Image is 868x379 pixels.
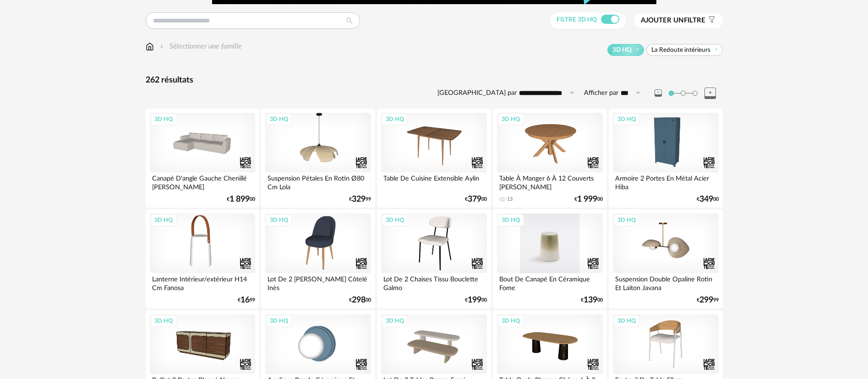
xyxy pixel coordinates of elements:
div: € 00 [227,196,255,203]
span: 139 [584,297,597,303]
div: Table À Manger 6 À 12 Couverts [PERSON_NAME] [497,172,602,191]
div: Lot De 2 Chaises Tissu Bouclette Galmo [381,273,486,291]
div: 3D HQ [266,113,292,125]
label: [GEOGRAPHIC_DATA] par [437,89,517,98]
div: € 99 [238,297,255,303]
div: Lanterne Intérieur/extérieur H14 Cm Fanosa [150,273,255,291]
div: 3D HQ [613,315,640,327]
div: € 00 [349,297,371,303]
div: Canapé D'angle Gauche Chenillé [PERSON_NAME] [150,172,255,191]
div: 3D HQ [150,113,177,125]
span: Filter icon [705,16,716,25]
div: 3D HQ [150,315,177,327]
div: € 99 [349,196,371,203]
div: 3D HQ [382,113,408,125]
div: 3D HQ [497,113,524,125]
span: Filtre 3D HQ [557,16,597,23]
div: Bout De Canapé En Céramique Fome [497,273,602,291]
span: 298 [352,297,366,303]
a: 3D HQ Bout De Canapé En Céramique Fome €13900 [493,209,606,308]
button: Ajouter unfiltre Filter icon [634,13,723,28]
div: 3D HQ [497,315,524,327]
img: svg+xml;base64,PHN2ZyB3aWR0aD0iMTYiIGhlaWdodD0iMTciIHZpZXdCb3g9IjAgMCAxNiAxNyIgZmlsbD0ibm9uZSIgeG... [146,41,154,52]
div: 3D HQ [613,113,640,125]
span: 16 [240,297,250,303]
span: 3D HQ [612,46,632,54]
a: 3D HQ Table À Manger 6 À 12 Couverts [PERSON_NAME] 13 €1 99900 [493,109,606,208]
div: 3D HQ [497,214,524,226]
div: € 00 [581,297,603,303]
div: Suspension Pétales En Rotin Ø80 Cm Lola [265,172,371,191]
a: 3D HQ Lanterne Intérieur/extérieur H14 Cm Fanosa €1699 [146,209,259,308]
div: 3D HQ [150,214,177,226]
span: 1 999 [577,196,597,203]
a: 3D HQ Lot De 2 [PERSON_NAME] Côtelé Inès €29800 [261,209,375,308]
div: Sélectionner une famille [158,41,242,52]
div: 3D HQ [382,214,408,226]
div: Lot De 2 [PERSON_NAME] Côtelé Inès [265,273,371,291]
div: Suspension Double Opaline Rotin Et Laiton Javana [613,273,718,291]
div: 3D HQ [382,315,408,327]
span: 1 899 [229,196,250,203]
div: Table De Cuisine Extensible Aylin [381,172,486,191]
div: € 99 [697,297,719,303]
span: 199 [468,297,481,303]
div: € 00 [574,196,603,203]
span: Ajouter un [641,17,684,24]
span: 349 [699,196,713,203]
div: 262 résultats [146,75,723,86]
span: 329 [352,196,366,203]
div: Armoire 2 Portes En Métal Acier Hiba [613,172,718,191]
div: 3D HQ [266,315,292,327]
a: 3D HQ Suspension Double Opaline Rotin Et Laiton Javana €29999 [609,209,722,308]
span: 379 [468,196,481,203]
a: 3D HQ Table De Cuisine Extensible Aylin €37900 [377,109,491,208]
span: filtre [641,16,705,25]
div: 3D HQ [266,214,292,226]
div: 13 [507,196,513,203]
a: 3D HQ Suspension Pétales En Rotin Ø80 Cm Lola €32999 [261,109,375,208]
div: 3D HQ [613,214,640,226]
a: 3D HQ Canapé D'angle Gauche Chenillé [PERSON_NAME] €1 89900 [146,109,259,208]
div: € 00 [697,196,719,203]
a: 3D HQ Lot De 2 Chaises Tissu Bouclette Galmo €19900 [377,209,491,308]
span: La Redoute intérieurs [651,46,710,54]
div: € 00 [465,297,487,303]
label: Afficher par [584,89,618,98]
span: 299 [699,297,713,303]
a: 3D HQ Armoire 2 Portes En Métal Acier Hiba €34900 [609,109,722,208]
div: € 00 [465,196,487,203]
img: svg+xml;base64,PHN2ZyB3aWR0aD0iMTYiIGhlaWdodD0iMTYiIHZpZXdCb3g9IjAgMCAxNiAxNiIgZmlsbD0ibm9uZSIgeG... [158,41,165,52]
